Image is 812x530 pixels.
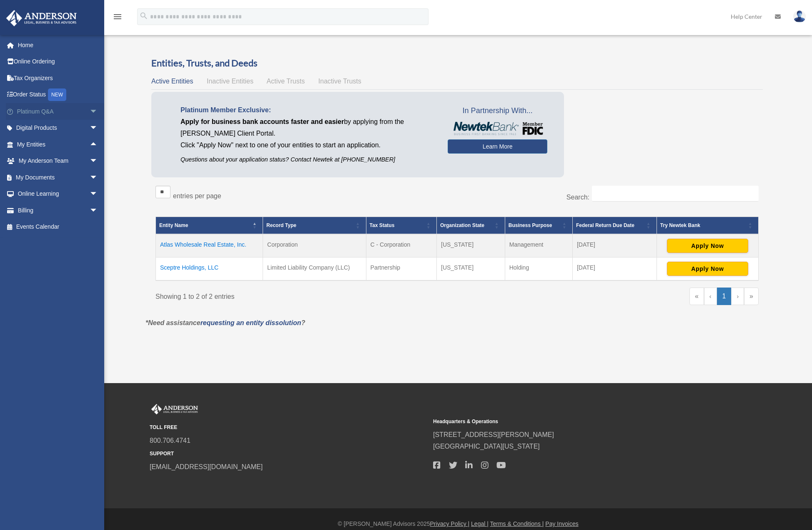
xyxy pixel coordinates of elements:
[433,417,711,426] small: Headquarters & Operations
[437,217,505,234] th: Organization State: Activate to sort
[433,431,554,438] a: [STREET_ADDRESS][PERSON_NAME]
[448,104,547,118] span: In Partnership With...
[150,437,190,444] a: 800.706.4741
[660,220,746,230] div: Try Newtek Bank
[793,10,806,23] img: User Pic
[145,319,305,326] em: *Need assistance ?
[505,217,572,234] th: Business Purpose: Activate to sort
[6,136,106,153] a: My Entitiesarrow_drop_up
[263,217,366,234] th: Record Type: Activate to sort
[159,222,188,228] span: Entity Name
[90,103,106,120] span: arrow_drop_down
[150,449,427,458] small: SUPPORT
[6,86,110,103] a: Order StatusNEW
[366,234,436,257] td: C - Corporation
[744,288,759,305] a: Last
[6,219,110,235] a: Events Calendar
[139,11,148,20] i: search
[366,257,436,280] td: Partnership
[200,319,301,326] a: requesting an entity dissolution
[90,186,106,203] span: arrow_drop_down
[572,217,657,234] th: Federal Return Due Date: Activate to sort
[505,257,572,280] td: Holding
[437,234,505,257] td: [US_STATE]
[150,423,427,432] small: TOLL FREE
[370,222,395,228] span: Tax Status
[6,37,110,53] a: Home
[6,120,110,136] a: Digital Productsarrow_drop_down
[90,202,106,219] span: arrow_drop_down
[180,154,435,165] p: Questions about your application status? Contact Newtek at [PHONE_NUMBER]
[6,70,110,86] a: Tax Organizers
[113,12,123,22] i: menu
[318,78,361,85] span: Inactive Trusts
[667,239,748,253] button: Apply Now
[151,78,193,85] span: Active Entities
[180,139,435,151] p: Click "Apply Now" next to one of your entities to start an application.
[657,217,758,234] th: Try Newtek Bank : Activate to sort
[572,234,657,257] td: [DATE]
[509,222,552,228] span: Business Purpose
[490,520,544,527] a: Terms & Conditions |
[113,15,123,22] a: menu
[266,222,296,228] span: Record Type
[156,234,263,257] td: Atlas Wholesale Real Estate, Inc.
[173,192,221,199] label: entries per page
[366,217,436,234] th: Tax Status: Activate to sort
[430,520,470,527] a: Privacy Policy |
[471,520,489,527] a: Legal |
[263,257,366,280] td: Limited Liability Company (LLC)
[6,53,110,70] a: Online Ordering
[433,443,540,450] a: [GEOGRAPHIC_DATA][US_STATE]
[6,186,110,202] a: Online Learningarrow_drop_down
[150,463,263,470] a: [EMAIL_ADDRESS][DOMAIN_NAME]
[155,288,451,303] div: Showing 1 to 2 of 2 entries
[452,122,543,135] img: NewtekBankLogoSM.png
[90,136,106,153] span: arrow_drop_up
[440,222,484,228] span: Organization State
[180,116,435,139] p: by applying from the [PERSON_NAME] Client Portal.
[545,520,578,527] a: Pay Invoices
[437,257,505,280] td: [US_STATE]
[267,78,305,85] span: Active Trusts
[90,169,106,186] span: arrow_drop_down
[156,257,263,280] td: Sceptre Holdings, LLC
[6,103,110,120] a: Platinum Q&Aarrow_drop_down
[180,118,344,125] span: Apply for business bank accounts faster and easier
[566,194,589,201] label: Search:
[717,288,732,305] a: 1
[6,202,110,219] a: Billingarrow_drop_down
[4,10,79,26] img: Anderson Advisors Platinum Portal
[180,104,435,116] p: Platinum Member Exclusive:
[689,288,704,305] a: First
[150,404,200,415] img: Anderson Advisors Platinum Portal
[6,169,110,186] a: My Documentsarrow_drop_down
[104,519,812,529] div: © [PERSON_NAME] Advisors 2025
[90,153,106,170] span: arrow_drop_down
[667,262,748,276] button: Apply Now
[731,288,744,305] a: Next
[572,257,657,280] td: [DATE]
[207,78,253,85] span: Inactive Entities
[576,222,634,228] span: Federal Return Due Date
[263,234,366,257] td: Corporation
[151,57,763,70] h3: Entities, Trusts, and Deeds
[505,234,572,257] td: Management
[704,288,717,305] a: Previous
[156,217,263,234] th: Entity Name: Activate to invert sorting
[90,120,106,137] span: arrow_drop_down
[6,153,110,169] a: My Anderson Teamarrow_drop_down
[448,139,547,154] a: Learn More
[48,88,66,101] div: NEW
